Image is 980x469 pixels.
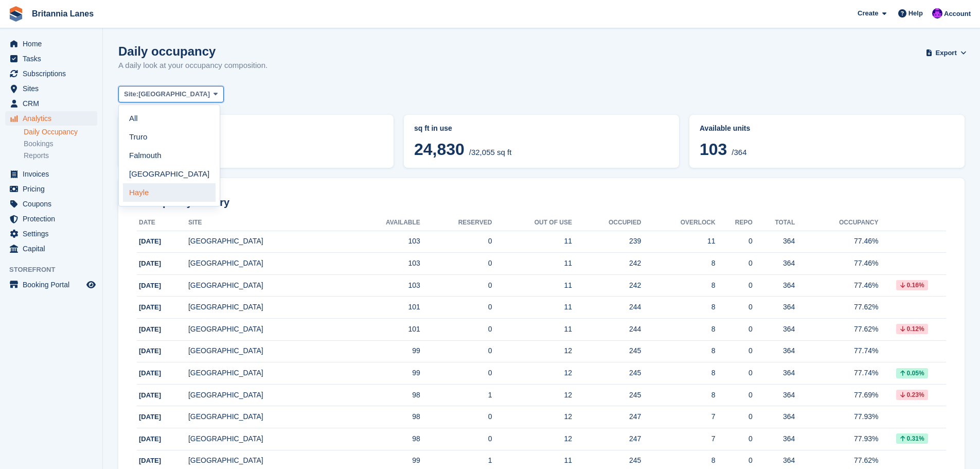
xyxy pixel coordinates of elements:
[188,253,347,275] td: [GEOGRAPHIC_DATA]
[700,123,954,134] abbr: Current percentage of units occupied or overlocked
[414,140,465,159] span: 24,830
[139,282,161,289] span: [DATE]
[716,455,753,466] div: 0
[5,167,97,181] a: menu
[572,215,641,231] th: Occupied
[492,406,572,428] td: 12
[420,231,492,253] td: 0
[139,303,161,311] span: [DATE]
[753,362,795,385] td: 364
[24,139,97,149] a: Bookings
[753,274,795,297] td: 364
[139,259,161,267] span: [DATE]
[414,124,452,132] span: sq ft in use
[347,384,420,406] td: 98
[23,277,84,292] span: Booking Portal
[188,428,347,450] td: [GEOGRAPHIC_DATA]
[139,347,161,355] span: [DATE]
[188,231,347,253] td: [GEOGRAPHIC_DATA]
[85,279,97,291] a: Preview store
[716,302,753,312] div: 0
[795,340,878,362] td: 77.74%
[347,406,420,428] td: 98
[23,227,84,241] span: Settings
[641,455,715,466] div: 8
[469,148,512,157] span: /32,055 sq ft
[347,362,420,385] td: 99
[420,297,492,319] td: 0
[641,236,715,247] div: 11
[5,182,97,196] a: menu
[420,319,492,341] td: 0
[188,384,347,406] td: [GEOGRAPHIC_DATA]
[129,123,383,134] abbr: Current percentage of sq ft occupied
[716,368,753,378] div: 0
[5,66,97,81] a: menu
[118,86,224,103] button: Site: [GEOGRAPHIC_DATA]
[896,368,928,378] div: 0.05%
[139,325,161,333] span: [DATE]
[5,197,97,211] a: menu
[23,96,84,111] span: CRM
[944,9,971,19] span: Account
[123,146,216,165] a: Falmouth
[908,8,923,19] span: Help
[795,231,878,253] td: 77.46%
[795,215,878,231] th: Occupancy
[492,253,572,275] td: 11
[138,89,210,99] span: [GEOGRAPHIC_DATA]
[28,5,98,22] a: Britannia Lanes
[716,433,753,444] div: 0
[716,345,753,356] div: 0
[896,433,928,444] div: 0.31%
[753,406,795,428] td: 364
[139,435,161,443] span: [DATE]
[700,124,750,132] span: Available units
[641,433,715,444] div: 7
[795,406,878,428] td: 77.93%
[572,411,641,422] div: 247
[753,428,795,450] td: 364
[23,111,84,126] span: Analytics
[347,340,420,362] td: 99
[572,280,641,291] div: 242
[572,390,641,401] div: 245
[5,241,97,256] a: menu
[23,51,84,66] span: Tasks
[753,319,795,341] td: 364
[492,274,572,297] td: 11
[347,319,420,341] td: 101
[716,280,753,291] div: 0
[420,274,492,297] td: 0
[795,384,878,406] td: 77.69%
[572,345,641,356] div: 245
[753,231,795,253] td: 364
[716,411,753,422] div: 0
[753,384,795,406] td: 364
[858,8,878,19] span: Create
[5,227,97,241] a: menu
[129,140,383,159] span: 77.46%
[795,362,878,385] td: 77.74%
[347,215,420,231] th: Available
[716,215,753,231] th: Repo
[928,44,965,61] button: Export
[414,123,669,134] abbr: Current breakdown of %{unit} occupied
[5,212,97,226] a: menu
[5,81,97,96] a: menu
[572,324,641,335] div: 244
[753,297,795,319] td: 364
[9,265,102,275] span: Storefront
[716,390,753,401] div: 0
[139,457,161,464] span: [DATE]
[420,428,492,450] td: 0
[123,165,216,183] a: [GEOGRAPHIC_DATA]
[5,37,97,51] a: menu
[420,215,492,231] th: Reserved
[137,197,946,209] h2: Occupancy history
[492,340,572,362] td: 12
[139,369,161,377] span: [DATE]
[347,274,420,297] td: 103
[492,384,572,406] td: 12
[795,319,878,341] td: 77.62%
